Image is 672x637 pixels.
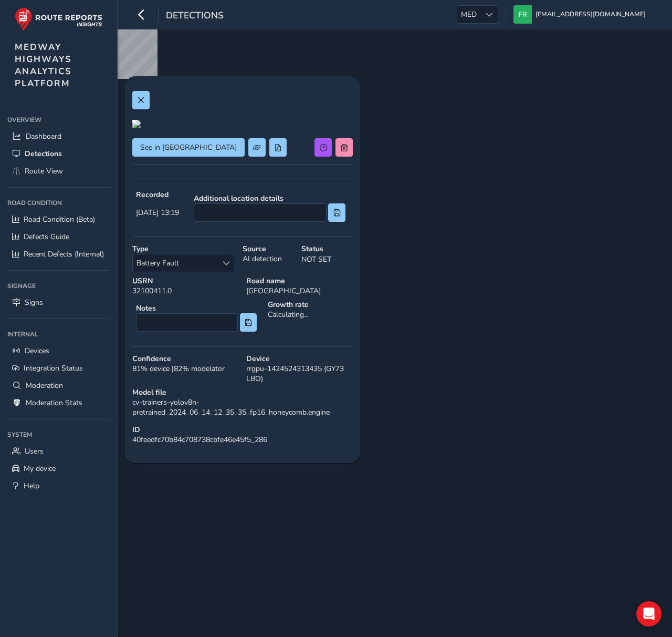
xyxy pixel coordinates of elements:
div: System [7,427,110,443]
strong: Notes [136,303,257,313]
button: [EMAIL_ADDRESS][DOMAIN_NAME] [513,5,649,24]
a: Help [7,477,110,495]
span: Recent Defects (Internal) [24,249,104,259]
strong: ID [132,425,353,435]
div: 40feedfc70b84c708738cbfe46e45f5_286 [129,421,356,448]
strong: Road name [246,276,353,286]
img: diamond-layout [513,5,532,24]
strong: Additional location details [194,193,345,203]
strong: Model file [132,387,353,397]
a: Detections [7,145,110,162]
a: Road Condition (Beta) [7,211,110,228]
a: Recent Defects (Internal) [7,245,110,263]
span: Help [24,481,39,491]
div: 32100411.0 [129,272,243,300]
span: Moderation Stats [26,398,82,408]
div: Select a type [217,254,235,272]
a: Integration Status [7,359,110,377]
span: Detections [166,9,224,24]
a: Signs [7,294,110,311]
strong: Growth rate [268,300,353,310]
strong: Source [243,244,294,254]
span: Signs [25,297,43,307]
div: [GEOGRAPHIC_DATA] [243,272,356,300]
span: Moderation [26,381,63,391]
div: Overview [7,112,110,128]
a: Defects Guide [7,228,110,245]
span: Route View [25,166,63,176]
span: Users [25,446,44,456]
div: 81 % device | 82 % modelator [129,350,243,387]
strong: Recorded [136,190,179,200]
div: rrgpu-1424524313435 (GY73 LBO) [243,350,356,387]
div: Road Condition [7,195,110,211]
strong: USRN [132,276,239,286]
div: Calculating... [264,296,356,339]
span: Battery Fault [133,254,217,272]
p: NOT SET [301,254,353,265]
div: AI detection [239,240,298,276]
span: Defects Guide [24,232,69,242]
span: My device [24,464,56,474]
span: Integration Status [24,363,83,373]
span: MED [457,6,480,23]
span: Devices [25,346,49,356]
strong: Status [301,244,353,254]
a: Users [7,443,110,460]
a: My device [7,460,110,477]
span: Road Condition (Beta) [24,214,95,224]
div: Open Intercom Messenger [636,601,661,626]
span: See in [GEOGRAPHIC_DATA] [140,142,237,152]
div: Signage [7,278,110,294]
a: Moderation [7,377,110,394]
a: Route View [7,162,110,180]
div: Internal [7,326,110,342]
span: Detections [25,149,62,159]
strong: Confidence [132,354,239,364]
span: [DATE] 13:19 [136,208,179,218]
a: Moderation Stats [7,394,110,412]
span: MEDWAY HIGHWAYS ANALYTICS PLATFORM [15,41,72,89]
div: cv-trainers-yolov8n-pretrained_2024_06_14_12_35_35_fp16_honeycomb.engine [129,384,356,421]
strong: Type [132,244,235,254]
strong: Device [246,354,353,364]
a: Dashboard [7,128,110,145]
img: rr logo [15,7,102,31]
a: Devices [7,342,110,359]
span: [EMAIL_ADDRESS][DOMAIN_NAME] [535,5,646,24]
span: Dashboard [26,131,61,141]
button: See in Route View [132,138,245,157]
